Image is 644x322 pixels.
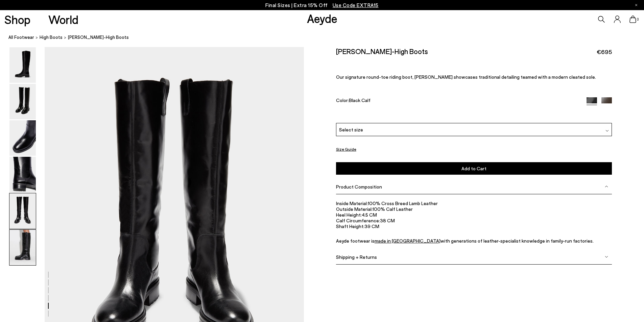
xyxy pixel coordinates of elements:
img: Henry Knee-High Boots - Image 6 [9,230,36,265]
button: Add to Cart [336,162,612,175]
div: Color: [336,97,577,105]
img: svg%3E [605,129,609,132]
a: Shop [4,14,30,25]
img: svg%3E [605,255,608,258]
p: Our signature round-toe riding boot, [PERSON_NAME] showcases traditional detailing teamed with a ... [336,74,612,80]
a: World [48,14,78,25]
img: Henry Knee-High Boots - Image 3 [9,120,36,156]
span: Heel Height: [336,212,362,218]
nav: breadcrumb [8,28,644,47]
p: Final Sizes | Extra 15% Off [265,1,379,9]
img: svg%3E [605,185,608,188]
span: 0 [636,18,640,21]
a: All Footwear [8,34,34,41]
button: Size Guide [336,145,356,153]
span: Product Composition [336,184,382,190]
span: Black Calf [349,97,371,103]
span: Inside Material: [336,200,368,206]
span: Navigate to /collections/ss25-final-sizes [333,2,379,8]
img: Henry Knee-High Boots - Image 1 [9,47,36,83]
img: Henry Knee-High Boots - Image 2 [9,84,36,119]
li: 100% Cross Breed Lamb Leather [336,200,612,206]
a: made in [GEOGRAPHIC_DATA] [375,238,440,243]
span: Shaft Height: [336,223,364,229]
li: 39 CM [336,223,612,229]
a: 0 [629,16,636,23]
span: [PERSON_NAME]-High Boots [68,34,129,41]
span: €695 [597,48,612,56]
span: Shipping + Returns [336,254,377,259]
span: High Boots [40,34,63,40]
li: 38 CM [336,218,612,223]
span: Calf Circumference: [336,218,380,223]
span: Add to Cart [461,166,486,171]
a: High Boots [40,34,63,41]
h2: [PERSON_NAME]-High Boots [336,47,428,55]
a: Aeyde [307,11,337,25]
p: Aeyde footwear is with generations of leather-specialist knowledge in family-run factories. [336,238,612,243]
span: Outside Material: [336,206,373,212]
span: Select size [339,126,363,133]
img: Henry Knee-High Boots - Image 5 [9,193,36,229]
img: Henry Knee-High Boots - Image 4 [9,157,36,192]
li: 4.5 CM [336,212,612,218]
li: 100% Calf Leather [336,206,612,212]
